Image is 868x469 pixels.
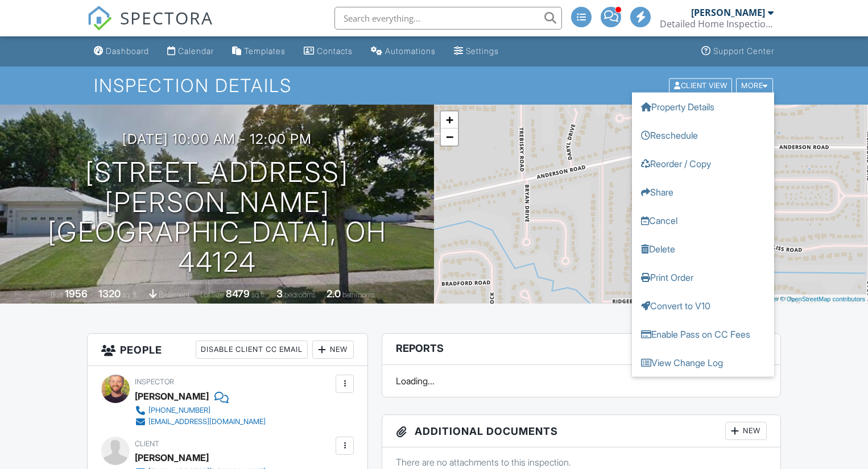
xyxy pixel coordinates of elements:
[317,46,353,56] div: Contacts
[135,377,174,386] span: Inspector
[148,406,210,415] div: [PHONE_NUMBER]
[135,439,159,448] span: Client
[697,41,779,62] a: Support Center
[713,46,774,56] div: Support Center
[632,319,774,348] a: Enable Pass on CC Fees
[632,263,774,291] a: Print Order
[396,456,767,468] p: There are no attachments to this inspection.
[326,288,341,300] div: 2.0
[334,7,562,30] input: Search everything...
[65,288,88,300] div: 1956
[632,234,774,263] a: Delete
[244,46,286,56] div: Templates
[691,7,765,18] div: [PERSON_NAME]
[382,415,780,447] h3: Additional Documents
[106,46,149,56] div: Dashboard
[98,288,121,300] div: 1320
[135,388,209,405] div: [PERSON_NAME]
[135,405,266,416] a: [PHONE_NUMBER]
[276,288,283,300] div: 3
[366,41,440,62] a: Automations (Advanced)
[632,92,774,121] a: Property Details
[135,416,266,428] a: [EMAIL_ADDRESS][DOMAIN_NAME]
[632,149,774,177] a: Reorder / Copy
[88,334,368,366] h3: People
[284,290,316,299] span: bedrooms
[669,78,732,93] div: Client View
[228,41,290,62] a: Templates
[18,157,416,277] h1: [STREET_ADDRESS][PERSON_NAME] [GEOGRAPHIC_DATA], OH 44124
[385,46,436,56] div: Automations
[632,348,774,376] a: View Change Log
[342,290,375,299] span: bathrooms
[632,121,774,149] a: Reschedule
[87,6,112,31] img: The Best Home Inspection Software - Spectora
[466,46,499,56] div: Settings
[148,417,266,426] div: [EMAIL_ADDRESS][DOMAIN_NAME]
[446,113,453,127] span: +
[441,128,458,146] a: Zoom out
[660,18,774,30] div: Detailed Home Inspections Cleveland Ohio
[632,206,774,234] a: Cancel
[120,6,213,30] span: SPECTORA
[780,296,865,302] a: © OpenStreetMap contributors
[299,41,357,62] a: Contacts
[135,449,209,466] div: [PERSON_NAME]
[312,341,354,359] div: New
[446,130,453,144] span: −
[226,288,250,300] div: 8479
[89,41,154,62] a: Dashboard
[196,341,308,359] div: Disable Client CC Email
[632,177,774,206] a: Share
[94,76,774,96] h1: Inspection Details
[725,422,767,440] div: New
[668,81,735,89] a: Client View
[163,41,218,62] a: Calendar
[122,131,312,147] h3: [DATE] 10:00 am - 12:00 pm
[200,290,224,299] span: Lot Size
[251,290,266,299] span: sq.ft.
[736,78,773,93] div: More
[178,46,214,56] div: Calendar
[632,291,774,319] a: Convert to V10
[159,290,189,299] span: basement
[449,41,503,62] a: Settings
[51,290,63,299] span: Built
[122,290,138,299] span: sq. ft.
[441,111,458,128] a: Zoom in
[87,15,213,39] a: SPECTORA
